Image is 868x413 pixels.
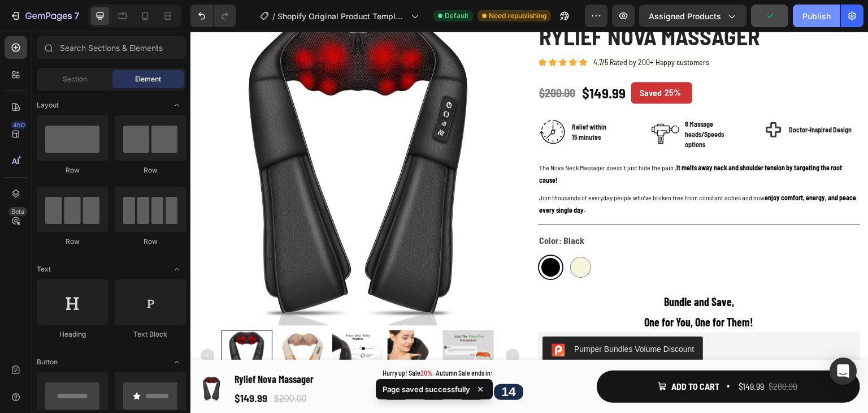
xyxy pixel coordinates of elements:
[474,263,544,277] strong: Bundle and Save,
[115,165,186,175] div: Row
[37,165,108,175] div: Row
[192,337,230,345] span: Hurry up! Sale
[37,329,108,339] div: Heading
[311,352,325,368] div: 14
[5,5,84,27] button: 7
[830,358,857,385] div: Open Intercom Messenger
[349,160,669,184] p: Join thousands of everyday people who’ve broken free from constant aches and now
[349,130,669,154] p: The Nova Neck Massager doesn’t just hide the pain ,
[74,9,79,23] p: 7
[349,162,666,182] strong: enjoy comfort, energy, and peace every single day.
[578,346,609,364] div: $200.00
[42,339,168,356] h1: Rylief Nova Massager
[8,207,27,216] div: Beta
[547,346,575,364] div: $149.99
[37,264,51,274] span: Text
[274,352,288,368] div: 59
[190,5,236,27] div: Undo/Redo
[381,90,416,100] p: Relief within
[448,53,473,70] div: Saved
[37,36,186,59] input: Search Sections & Elements
[168,260,186,278] span: Toggle open
[384,312,504,324] div: Pumper Bundles Volume Discount
[198,352,213,368] div: 00
[445,11,468,21] span: Default
[461,88,489,116] img: Alt Image
[190,32,868,413] iframe: Design area
[168,96,186,114] span: Toggle open
[473,53,492,68] div: 25%
[42,359,77,375] div: $149.99
[406,339,670,371] button: Add to cart
[598,94,661,102] strong: Doctor-Inspired Design
[454,283,563,297] strong: One for You, One for Them!
[481,347,529,363] div: Add to cart
[802,10,831,22] div: Publish
[793,5,840,27] button: Publish
[37,236,108,247] div: Row
[168,353,186,371] span: Toggle open
[381,100,416,110] p: 15 minutes
[495,87,555,118] p: 8 Massage heads/Speeds options
[277,10,406,22] span: Shopify Original Product Template
[236,352,250,368] div: 17
[348,260,670,300] div: Rich Text Editor. Editing area: main
[348,53,386,70] div: $200.00
[352,305,513,332] button: Pumper Bundles Volume Discount
[11,121,27,130] div: 450
[37,357,58,367] span: Button
[361,312,375,325] img: CIumv63twf4CEAE=.png
[135,74,161,84] span: Element
[383,384,470,395] p: Page saved successfully
[639,5,747,27] button: Assigned Products
[349,132,652,152] strong: it melts away neck and shoulder tension by targeting the root cause!
[82,359,117,375] div: $200.00
[348,200,395,218] legend: Color: Black
[315,317,329,331] button: Carousel Next Arrow
[649,10,721,22] span: Assigned Products
[403,25,519,35] span: 4.7/5 Rated by 200+ Happy customers
[348,86,376,114] img: Alt Image
[489,11,546,21] span: Need republishing
[37,100,59,110] span: Layout
[115,329,186,339] div: Text Block
[63,74,87,84] span: Section
[230,337,242,345] span: 20%
[390,51,436,72] div: $149.99
[242,337,302,345] span: . Autumn Sale ends in:
[115,236,186,247] div: Row
[272,10,275,22] span: /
